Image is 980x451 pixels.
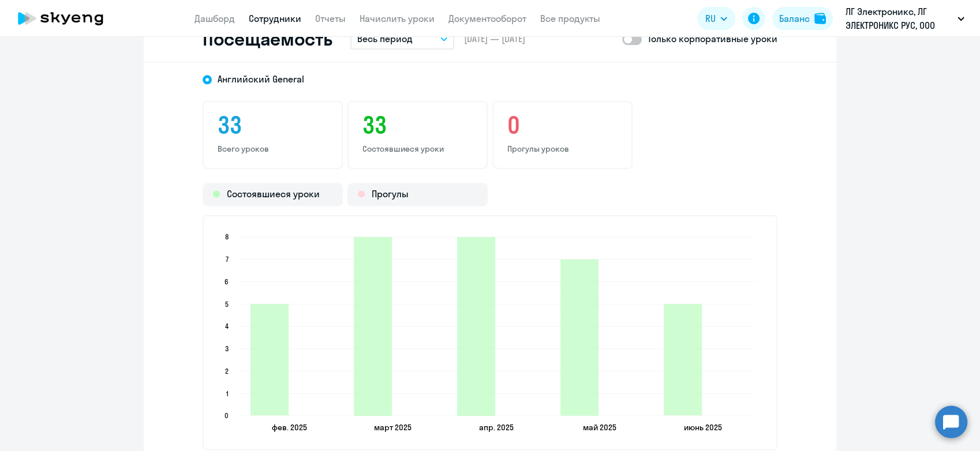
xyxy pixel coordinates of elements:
path: 2025-02-26T21:00:00.000Z Состоявшиеся уроки 5 [250,304,289,415]
path: 2025-03-26T21:00:00.000Z Состоявшиеся уроки 8 [354,237,392,416]
a: Все продукты [540,13,600,24]
span: RU [705,12,716,25]
text: 1 [226,389,229,397]
div: Баланс [779,12,810,25]
h3: 33 [218,111,328,139]
p: Состоявшиеся уроки [362,144,473,154]
text: апр. 2025 [479,422,514,433]
button: Балансbalance [772,7,833,30]
img: balance [814,13,826,24]
text: фев. 2025 [272,422,307,433]
p: Только корпоративные уроки [648,32,777,46]
div: Состоявшиеся уроки [203,183,343,206]
span: Английский General [218,73,304,85]
text: 3 [225,344,229,353]
text: 8 [225,232,229,241]
a: Документооборот [448,13,526,24]
text: июнь 2025 [684,422,722,433]
text: май 2025 [583,422,616,433]
button: RU [697,7,735,30]
text: 4 [225,322,229,330]
text: 2 [225,366,229,375]
p: Всего уроков [218,144,328,154]
text: 0 [225,411,229,420]
h2: Посещаемость [203,27,332,50]
h3: 0 [507,111,618,139]
button: ЛГ Электроникс, ЛГ ЭЛЕКТРОНИКС РУС, ООО [840,5,970,32]
path: 2025-04-28T21:00:00.000Z Состоявшиеся уроки 8 [457,237,495,416]
text: март 2025 [374,422,412,433]
text: 7 [226,255,229,264]
a: Отчеты [315,13,346,24]
path: 2025-05-30T21:00:00.000Z Состоявшиеся уроки 7 [560,260,599,416]
a: Дашборд [194,13,235,24]
h3: 33 [362,111,473,139]
p: Весь период [357,32,413,46]
text: 5 [225,299,229,308]
span: [DATE] — [DATE] [463,32,525,45]
a: Сотрудники [249,13,301,24]
p: Прогулы уроков [507,144,618,154]
button: Весь период [350,28,454,50]
text: 6 [225,277,229,285]
div: Прогулы [347,183,488,206]
a: Начислить уроки [360,13,435,24]
p: ЛГ Электроникс, ЛГ ЭЛЕКТРОНИКС РУС, ООО [846,5,953,32]
path: 2025-06-17T21:00:00.000Z Состоявшиеся уроки 5 [664,304,702,415]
